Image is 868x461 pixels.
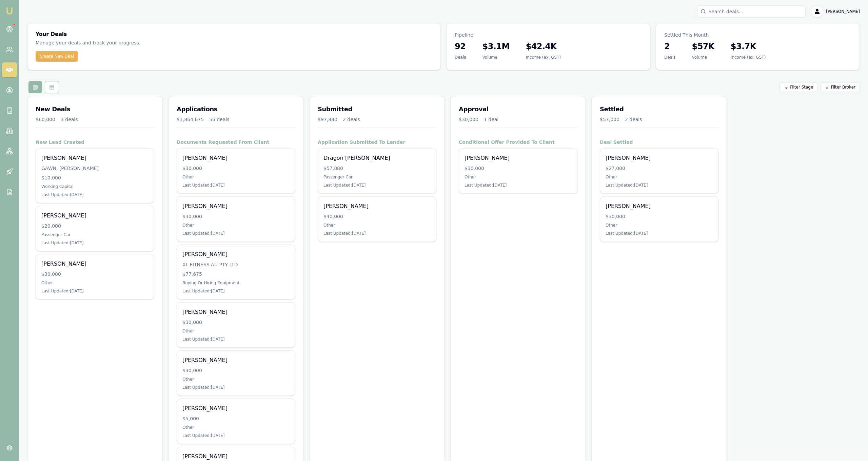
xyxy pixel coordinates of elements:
div: GAWN, [PERSON_NAME] [41,165,149,172]
div: [PERSON_NAME] [182,308,290,316]
div: Last Updated: [DATE] [182,433,290,438]
div: Dragon [PERSON_NAME] [323,154,431,162]
div: Buying Or Hiring Equipment [182,280,290,286]
div: [PERSON_NAME] [41,260,149,268]
div: [PERSON_NAME] [465,154,572,162]
div: $30,000 [41,271,149,277]
div: Passenger Car [41,232,149,237]
div: 3 deals [61,116,78,123]
h3: Settled [600,104,718,114]
div: Other [182,328,290,334]
div: Last Updated: [DATE] [41,240,149,246]
div: [PERSON_NAME] [41,154,149,162]
div: Other [182,223,290,228]
div: Other [323,223,431,228]
div: Last Updated: [DATE] [182,183,290,188]
div: Last Updated: [DATE] [606,231,713,236]
div: $57,000 [600,116,619,123]
div: $30,000 [182,367,290,374]
button: Filter Stage [780,82,817,92]
div: 55 deals [209,116,230,123]
span: [PERSON_NAME] [826,9,860,14]
div: $5,000 [182,415,290,422]
img: emu-icon-u.png [5,7,14,15]
div: Deals [455,55,466,60]
div: Last Updated: [DATE] [182,337,290,342]
h4: New Lead Created [36,139,154,146]
div: $20,000 [41,223,149,229]
div: [PERSON_NAME] [323,202,431,210]
h3: 2 [664,41,676,52]
div: $1,864,675 [177,116,204,123]
button: Filter Broker [820,82,860,92]
div: Other [465,174,572,180]
h3: $3.7K [731,41,766,52]
div: $57,880 [323,165,431,172]
div: XL FITNESS AU PTY LTD [182,261,290,268]
div: Income (ex. GST) [731,55,766,60]
div: [PERSON_NAME] [182,453,290,461]
h4: Conditional Offer Provided To Client [459,139,577,146]
h4: Deal Settled [600,139,718,146]
div: Last Updated: [DATE] [465,183,572,188]
div: Volume [692,55,714,60]
button: Create New Deal [36,51,78,62]
h3: $42.4K [526,41,561,52]
div: Last Updated: [DATE] [323,183,431,188]
div: Last Updated: [DATE] [606,183,713,188]
p: Pipeline [455,32,642,38]
h3: Submitted [318,104,436,114]
div: [PERSON_NAME] [182,356,290,364]
div: Last Updated: [DATE] [182,288,290,294]
h3: 92 [455,41,466,52]
div: $30,000 [182,165,290,172]
div: $30,000 [182,213,290,220]
div: Other [41,280,149,286]
p: Settled This Month [664,32,851,38]
div: Passenger Car [323,174,431,180]
div: Last Updated: [DATE] [41,192,149,197]
div: [PERSON_NAME] [182,202,290,210]
div: Other [182,174,290,180]
h3: $57K [692,41,714,52]
div: Last Updated: [DATE] [323,231,431,236]
div: Last Updated: [DATE] [182,231,290,236]
h4: Application Submitted To Lender [318,139,436,146]
div: $77,675 [182,271,290,277]
div: Other [606,174,713,180]
div: Other [182,377,290,382]
div: Deals [664,55,676,60]
div: Other [182,425,290,430]
div: $30,000 [606,213,713,220]
div: $97,880 [318,116,337,123]
div: Income (ex. GST) [526,55,561,60]
h3: $3.1M [482,41,510,52]
div: $60,000 [36,116,55,123]
div: Volume [482,55,510,60]
span: Filter Stage [790,84,813,90]
div: $10,000 [41,174,149,181]
div: Working Capital [41,184,149,189]
h3: Your Deals [36,32,432,37]
div: $30,000 [465,165,572,172]
div: [PERSON_NAME] [182,404,290,412]
div: $30,000 [459,116,478,123]
div: 2 deals [343,116,360,123]
div: 1 deal [484,116,498,123]
div: [PERSON_NAME] [182,250,290,258]
div: 2 deals [625,116,642,123]
div: [PERSON_NAME] [606,202,713,210]
h3: Applications [177,104,295,114]
div: Other [606,223,713,228]
div: [PERSON_NAME] [182,154,290,162]
span: Filter Broker [831,84,855,90]
div: [PERSON_NAME] [606,154,713,162]
div: [PERSON_NAME] [41,212,149,220]
div: Last Updated: [DATE] [182,385,290,390]
div: Last Updated: [DATE] [41,288,149,294]
h3: Approval [459,104,577,114]
div: $40,000 [323,213,431,220]
div: $27,000 [606,165,713,172]
div: $30,000 [182,319,290,326]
